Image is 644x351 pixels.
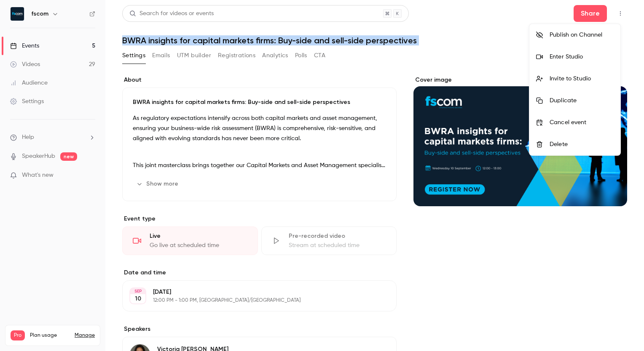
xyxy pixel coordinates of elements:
div: Duplicate [550,96,614,105]
div: Publish on Channel [550,31,614,39]
div: Cancel event [550,118,614,127]
div: Enter Studio [550,53,614,61]
div: Invite to Studio [550,74,614,83]
div: Delete [550,140,614,149]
